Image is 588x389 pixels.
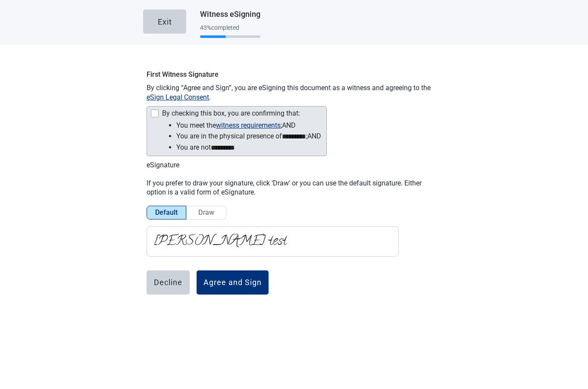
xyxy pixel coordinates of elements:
button: Agree and Sign [197,270,269,295]
li: You meet the ; [176,120,321,131]
p: eSignature [147,160,441,170]
p: If you prefer to draw your signature, click ‘Draw’ or you can use the default signature. Either o... [147,179,441,197]
li: You are in the physical presence of ; [176,131,321,142]
div: 43 % completed [200,24,260,31]
div: Agree and Sign [203,278,262,287]
h2: First Witness Signature [147,69,441,80]
span: and [307,132,321,140]
span: Draw [198,208,214,216]
li: You are not [176,142,321,153]
button: witness requirements [216,120,281,131]
span: and [282,121,296,129]
div: By checking this box, you are confirming that: [162,110,300,117]
button: eSign Legal Consent [147,93,209,102]
p: By clicking “Agree and Sign”, you are eSigning this document as a witness and agreeing to the . [147,83,441,102]
button: Exit [143,9,186,34]
div: Decline [154,278,182,287]
button: Decline [147,270,190,295]
div: Exit [158,17,172,26]
h1: Witness eSigning [200,8,260,20]
p: [PERSON_NAME] test [154,235,398,249]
